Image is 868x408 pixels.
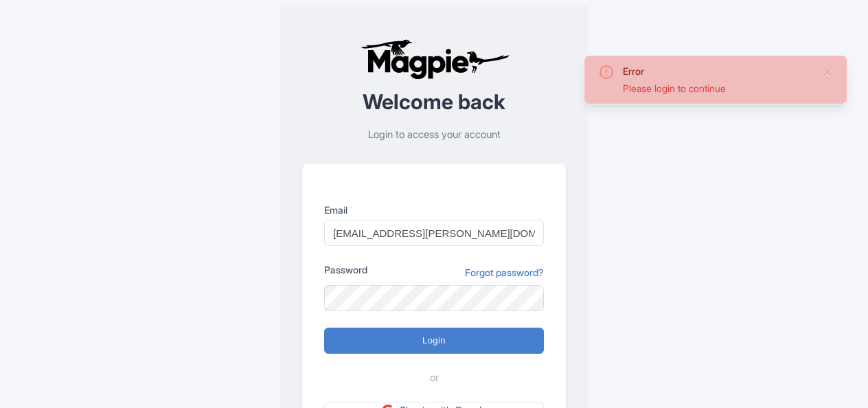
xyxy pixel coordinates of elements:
h2: Welcome back [302,91,566,113]
div: Error [623,64,811,78]
input: you@example.com [324,220,544,246]
img: logo-ab69f6fb50320c5b225c76a69d11143b.png [357,38,512,80]
span: or [430,370,439,386]
button: Close [822,64,833,80]
label: Password [324,262,367,277]
input: Login [324,328,544,354]
label: Email [324,203,544,217]
p: Login to access your account [302,127,566,143]
a: Forgot password? [465,265,544,280]
div: Please login to continue [623,81,811,95]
